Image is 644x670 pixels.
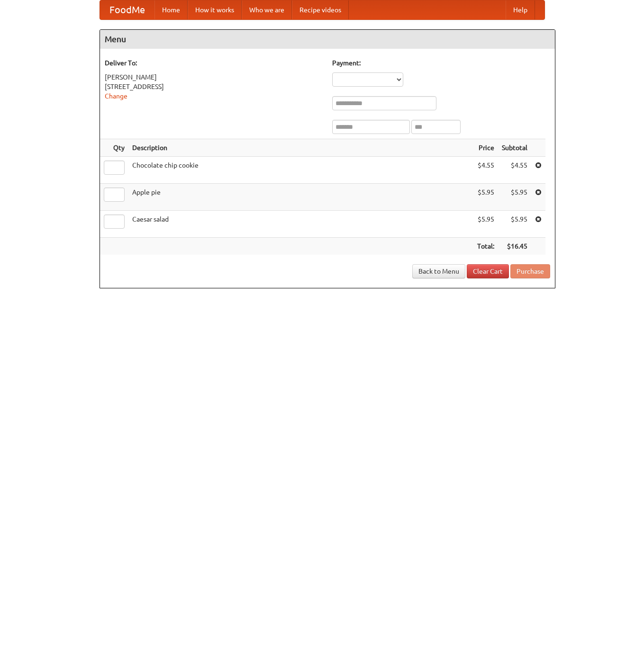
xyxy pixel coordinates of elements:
[100,139,128,157] th: Qty
[473,157,498,184] td: $4.55
[498,238,531,255] th: $16.45
[498,184,531,211] td: $5.95
[128,139,473,157] th: Description
[105,72,323,82] div: [PERSON_NAME]
[105,82,323,91] div: [STREET_ADDRESS]
[100,0,154,19] a: FoodMe
[473,184,498,211] td: $5.95
[498,139,531,157] th: Subtotal
[473,211,498,238] td: $5.95
[105,92,127,100] a: Change
[292,0,349,19] a: Recipe videos
[498,211,531,238] td: $5.95
[128,184,473,211] td: Apple pie
[154,0,188,19] a: Home
[473,238,498,255] th: Total:
[498,157,531,184] td: $4.55
[188,0,242,19] a: How it works
[506,0,535,19] a: Help
[128,211,473,238] td: Caesar salad
[332,58,550,68] h5: Payment:
[100,30,555,49] h4: Menu
[467,264,509,278] a: Clear Cart
[473,139,498,157] th: Price
[412,264,465,278] a: Back to Menu
[242,0,292,19] a: Who we are
[105,58,323,68] h5: Deliver To:
[128,157,473,184] td: Chocolate chip cookie
[510,264,550,278] button: Purchase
